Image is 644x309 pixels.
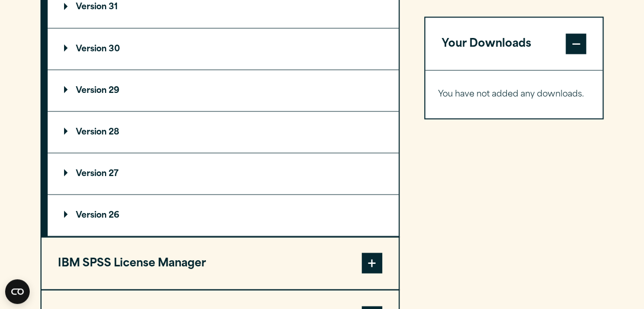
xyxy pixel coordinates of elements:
[5,279,30,304] button: Open CMP widget
[425,17,603,70] button: Your Downloads
[64,128,119,136] p: Version 28
[48,70,399,111] summary: Version 29
[64,211,119,219] p: Version 26
[438,87,590,102] p: You have not added any downloads.
[64,3,118,11] p: Version 31
[425,70,603,118] div: Your Downloads
[64,169,118,178] p: Version 27
[48,28,399,69] summary: Version 30
[41,237,399,289] button: IBM SPSS License Manager
[64,45,120,53] p: Version 30
[48,195,399,236] summary: Version 26
[48,111,399,152] summary: Version 28
[48,153,399,194] summary: Version 27
[64,86,119,94] p: Version 29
